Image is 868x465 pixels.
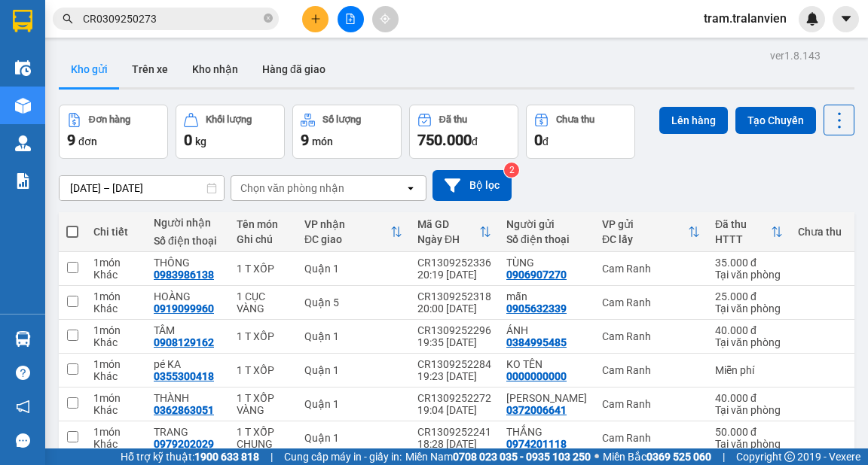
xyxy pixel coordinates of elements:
img: warehouse-icon [15,98,31,114]
span: close-circle [264,12,273,26]
div: HOÀNG [154,290,222,302]
img: warehouse-icon [15,60,31,76]
button: Kho gửi [59,51,120,87]
div: CR1309252296 [417,324,491,336]
div: 1 món [93,324,139,336]
span: caret-down [839,12,853,26]
div: 1 T XỐP [237,364,289,376]
div: Miễn phí [715,364,783,376]
div: Chọn văn phòng nhận [240,181,344,196]
div: 1 CỤC VÀNG [237,290,289,315]
span: notification [16,400,30,414]
div: Tại văn phòng [715,336,783,348]
div: CR1309252241 [417,426,491,438]
span: 9 [301,131,309,149]
button: Khối lượng0kg [176,105,285,159]
div: 1 món [93,392,139,404]
div: TÙNG [506,257,587,269]
div: Đã thu [715,218,771,230]
button: Chưa thu0đ [526,105,635,159]
div: THÀNH [154,392,222,404]
span: 750.000 [417,131,472,149]
div: Cam Ranh [602,432,700,444]
span: Miền Bắc [603,448,711,465]
div: Đơn hàng [89,114,130,125]
div: 0983986138 [154,269,214,281]
div: Người nhận [154,217,222,229]
div: 0362863051 [154,404,214,416]
button: file-add [338,6,364,32]
svg: open [405,182,417,194]
span: | [723,448,725,465]
button: Lên hàng [659,107,728,134]
div: VP gửi [602,218,688,230]
input: Tìm tên, số ĐT hoặc mã đơn [83,11,261,27]
span: Hỗ trợ kỹ thuật: [121,448,259,465]
button: Tạo Chuyến [735,107,816,134]
button: Hàng đã giao [250,51,338,87]
div: 20:00 [DATE] [417,302,491,315]
button: Trên xe [120,51,180,87]
div: ÁNH [506,324,587,336]
span: tram.tralanvien [692,9,799,28]
button: plus [302,6,329,32]
img: warehouse-icon [15,331,31,347]
div: pé KA [154,358,222,370]
div: Số điện thoại [154,235,222,247]
div: Quận 1 [304,263,402,275]
div: Đã thu [439,114,467,125]
div: 1 T XỐP VÀNG [237,392,289,416]
div: Quận 1 [304,364,402,376]
strong: 0708 023 035 - 0935 103 250 [453,451,591,463]
span: đ [472,135,478,147]
span: ⚪️ [594,454,599,460]
div: HTTT [715,233,771,245]
div: 25.000 đ [715,290,783,302]
img: logo-vxr [13,10,32,32]
span: file-add [345,14,356,24]
div: THÔNG [154,257,222,269]
div: 0000000000 [506,370,567,382]
span: plus [310,14,321,24]
input: Select a date range. [60,176,224,200]
strong: 0369 525 060 [646,451,711,463]
div: 0979202029 [154,438,214,450]
div: TRANG [154,426,222,438]
span: question-circle [16,366,30,380]
div: CR1309252284 [417,358,491,370]
div: CR1309252272 [417,392,491,404]
div: 1 món [93,358,139,370]
div: 0908129162 [154,336,214,348]
div: Mã GD [417,218,479,230]
div: Ngày ĐH [417,233,479,245]
span: kg [195,135,206,147]
span: 9 [67,131,75,149]
div: Chi tiết [93,226,139,238]
div: 1 T XỐP [237,263,289,275]
div: Khác [93,404,139,416]
div: Cam Ranh [602,296,700,308]
button: Đơn hàng9đơn [59,105,168,159]
div: Tên món [237,218,289,230]
div: 0906907270 [506,269,567,281]
div: Tại văn phòng [715,438,783,450]
button: Số lượng9món [292,105,402,159]
div: 40.000 đ [715,324,783,336]
div: CR1309252318 [417,290,491,302]
span: copyright [784,451,795,462]
div: Tại văn phòng [715,269,783,281]
span: search [63,14,73,24]
span: aim [380,14,390,24]
div: Số lượng [322,114,361,125]
div: Chưa thu [556,114,594,125]
div: 50.000 đ [715,426,783,438]
div: Khối lượng [206,114,252,125]
div: Tại văn phòng [715,302,783,315]
img: solution-icon [15,173,31,189]
div: 35.000 đ [715,257,783,269]
span: món [312,135,333,147]
div: 40.000 đ [715,392,783,404]
div: 0355300418 [154,370,214,382]
div: 18:28 [DATE] [417,438,491,450]
button: aim [372,6,399,32]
